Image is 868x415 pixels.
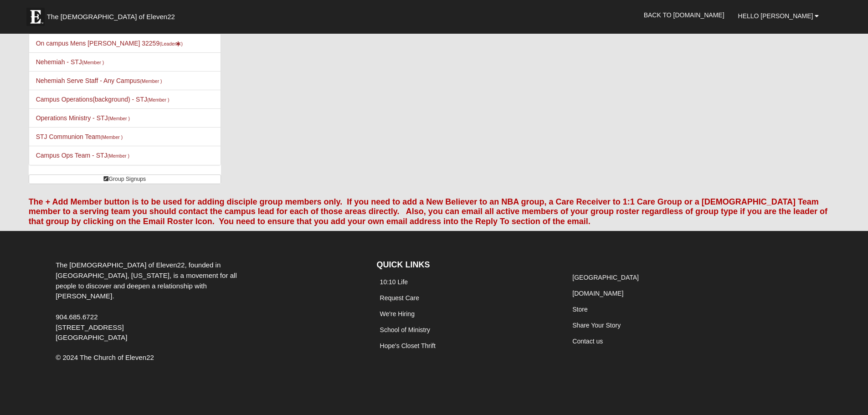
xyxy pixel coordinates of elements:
a: Campus Operations(background) - STJ(Member ) [36,96,169,103]
span: © 2024 The Church of Eleven22 [56,354,154,361]
a: The [DEMOGRAPHIC_DATA] of Eleven22 [22,3,204,26]
a: Nehemiah Serve Staff - Any Campus(Member ) [36,77,162,84]
a: On campus Mens [PERSON_NAME] 32259(Leader) [36,40,183,47]
small: (Member ) [147,97,169,102]
span: [GEOGRAPHIC_DATA] [56,333,127,341]
img: Eleven22 logo [26,8,45,26]
a: STJ Communion Team(Member ) [36,133,123,140]
small: (Member ) [82,60,104,65]
div: The [DEMOGRAPHIC_DATA] of Eleven22, founded in [GEOGRAPHIC_DATA], [US_STATE], is a movement for a... [49,260,263,343]
a: Hope's Closet Thrift [380,342,436,349]
small: (Member ) [140,78,162,84]
a: 10:10 Life [380,278,408,286]
a: Store [572,306,587,313]
a: Share Your Story [572,322,621,329]
small: (Leader ) [159,41,183,46]
small: (Member ) [108,116,130,121]
a: Nehemiah - STJ(Member ) [36,58,104,66]
a: Group Signups [29,174,221,184]
span: Hello [PERSON_NAME] [738,12,813,20]
a: Back to [DOMAIN_NAME] [637,4,731,26]
a: Contact us [572,338,603,345]
a: Operations Ministry - STJ(Member ) [36,114,130,122]
a: School of Ministry [380,326,430,333]
a: [GEOGRAPHIC_DATA] [572,274,639,281]
span: The [DEMOGRAPHIC_DATA] of Eleven22 [47,12,175,21]
h4: QUICK LINKS [377,260,556,270]
a: Hello [PERSON_NAME] [731,5,826,27]
font: The + Add Member button is to be used for adding disciple group members only. If you need to add ... [29,197,828,226]
a: Request Care [380,294,419,302]
a: [DOMAIN_NAME] [572,290,623,297]
small: (Member ) [101,134,123,140]
a: We're Hiring [380,310,415,318]
small: (Member ) [108,153,129,159]
a: Campus Ops Team - STJ(Member ) [36,152,129,159]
